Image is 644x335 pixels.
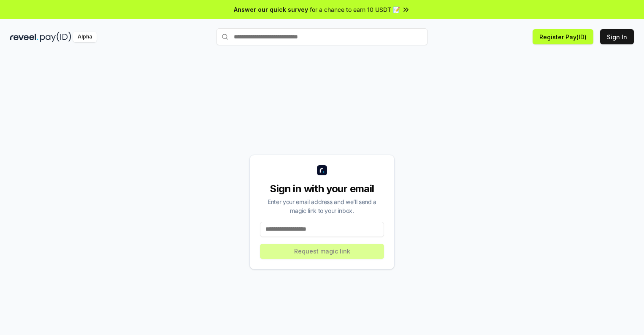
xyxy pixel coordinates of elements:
button: Sign In [600,29,634,44]
img: pay_id [40,32,71,42]
span: Answer our quick survey [234,5,308,14]
img: reveel_dark [10,32,38,42]
div: Sign in with your email [260,182,384,196]
span: for a chance to earn 10 USDT 📝 [310,5,400,14]
img: logo_small [317,165,327,175]
div: Enter your email address and we’ll send a magic link to your inbox. [260,197,384,215]
div: Alpha [73,32,97,42]
button: Register Pay(ID) [533,29,593,44]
